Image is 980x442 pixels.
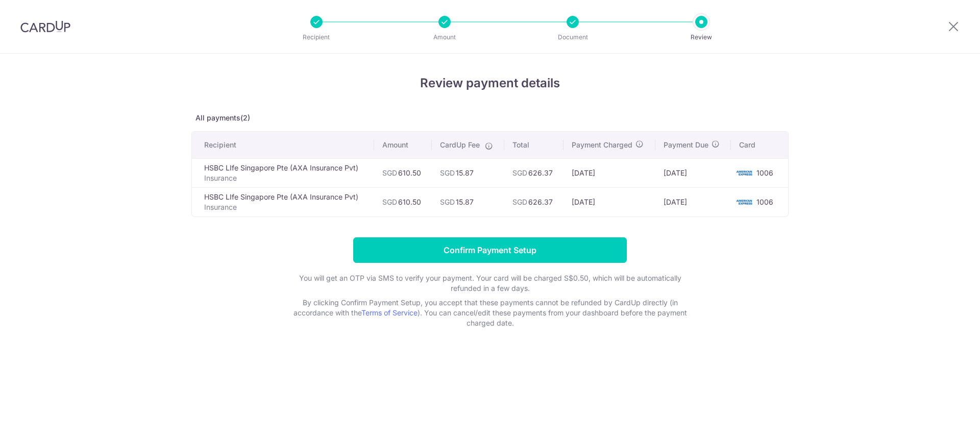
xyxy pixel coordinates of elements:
[734,167,754,179] img: <span class="translation_missing" title="translation missing: en.account_steps.new_confirm_form.b...
[382,198,397,206] span: SGD
[382,168,397,177] span: SGD
[512,198,527,206] span: SGD
[563,158,656,187] td: [DATE]
[374,158,432,187] td: 610.50
[731,132,788,158] th: Card
[353,237,627,263] input: Confirm Payment Setup
[655,158,731,187] td: [DATE]
[914,411,970,437] iframe: Opens a widget where you can find more information
[361,308,418,317] a: Terms of Service
[535,32,610,42] p: Document
[756,168,773,177] span: 1006
[279,32,354,42] p: Recipient
[286,273,694,293] p: You will get an OTP via SMS to verify your payment. Your card will be charged S$0.50, which will ...
[440,168,455,177] span: SGD
[192,187,374,216] td: HSBC LIfe Singapore Pte (AXA Insurance Pvt)
[756,198,773,206] span: 1006
[655,187,731,216] td: [DATE]
[664,140,708,150] span: Payment Due
[191,74,789,92] h4: Review payment details
[286,298,694,328] p: By clicking Confirm Payment Setup, you accept that these payments cannot be refunded by CardUp di...
[192,132,374,158] th: Recipient
[734,196,754,208] img: <span class="translation_missing" title="translation missing: en.account_steps.new_confirm_form.b...
[664,32,739,42] p: Review
[192,158,374,187] td: HSBC LIfe Singapore Pte (AXA Insurance Pvt)
[504,158,563,187] td: 626.37
[432,187,504,216] td: 15.87
[407,32,482,42] p: Amount
[572,140,632,150] span: Payment Charged
[440,140,480,150] span: CardUp Fee
[20,20,70,33] img: CardUp
[563,187,656,216] td: [DATE]
[374,132,432,158] th: Amount
[374,187,432,216] td: 610.50
[440,198,455,206] span: SGD
[204,173,366,183] p: Insurance
[504,132,563,158] th: Total
[432,158,504,187] td: 15.87
[191,113,789,123] p: All payments(2)
[204,202,366,212] p: Insurance
[512,168,527,177] span: SGD
[504,187,563,216] td: 626.37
